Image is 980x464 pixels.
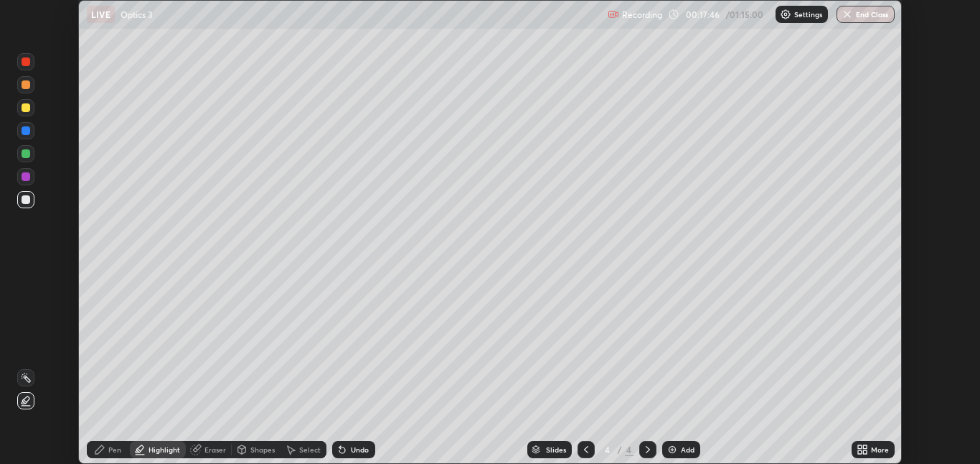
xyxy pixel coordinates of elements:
[121,9,153,20] p: Optics 3
[622,9,662,20] p: Recording
[608,9,619,20] img: recording.375f2c34.svg
[842,9,853,20] img: end-class-cross
[618,445,622,454] div: /
[149,446,180,453] div: Highlight
[837,6,895,23] button: End Class
[625,443,633,456] div: 4
[91,9,110,20] p: LIVE
[250,446,275,453] div: Shapes
[546,446,566,453] div: Slides
[794,11,822,18] p: Settings
[108,446,121,453] div: Pen
[204,446,226,453] div: Eraser
[666,444,678,455] img: add-slide-button
[871,446,889,453] div: More
[681,446,694,453] div: Add
[351,446,369,453] div: Undo
[299,446,321,453] div: Select
[600,445,615,454] div: 4
[780,9,791,20] img: class-settings-icons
